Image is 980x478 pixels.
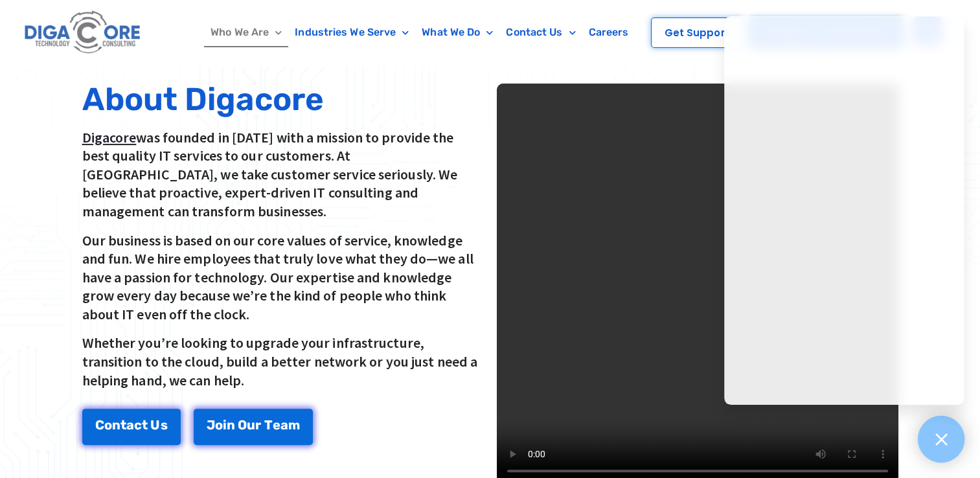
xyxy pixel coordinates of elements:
[273,418,280,431] span: e
[104,418,112,431] span: o
[82,84,484,115] h2: About Digacore
[665,28,729,38] span: Get Support
[82,334,484,389] p: Whether you’re looking to upgrade your infrastructure, transition to the cloud, build a better ne...
[82,409,181,445] a: Contact Us
[724,16,964,405] iframe: Chatgenie Messenger
[238,418,247,431] span: O
[651,17,743,48] a: Get Support
[288,418,300,431] span: m
[247,418,255,431] span: u
[126,418,134,431] span: a
[204,17,288,47] a: Who We Are
[112,418,120,431] span: n
[82,128,484,221] p: was founded in [DATE] with a mission to provide the best quality IT services to our customers. At...
[160,418,167,431] span: s
[223,418,227,431] span: i
[197,17,643,47] nav: Menu
[194,409,313,445] a: Join Our Team
[280,418,288,431] span: a
[288,17,415,47] a: Industries We Serve
[207,418,215,431] span: J
[255,418,261,431] span: r
[142,418,148,431] span: t
[499,17,582,47] a: Contact Us
[264,418,273,431] span: T
[215,418,223,431] span: o
[227,418,235,431] span: n
[95,418,104,431] span: C
[150,418,160,431] span: U
[582,17,635,47] a: Careers
[120,418,126,431] span: t
[134,418,142,431] span: c
[415,17,499,47] a: What We Do
[21,6,145,59] img: Digacore logo 1
[82,231,484,324] p: Our business is based on our core values of service, knowledge and fun. We hire employees that tr...
[82,128,137,146] a: Digacore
